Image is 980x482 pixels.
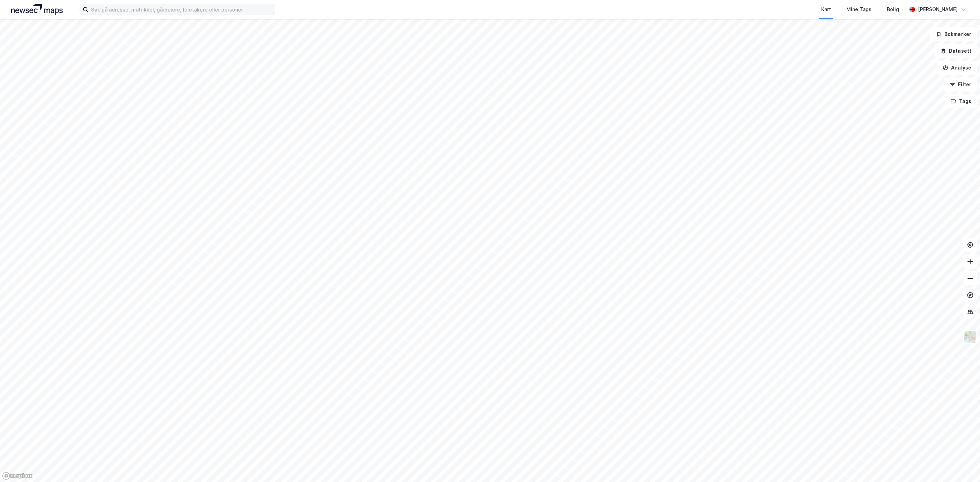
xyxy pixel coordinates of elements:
div: Bolig [887,5,899,14]
iframe: Chat Widget [945,448,980,482]
img: logo.a4113a55bc3d86da70a041830d287a7e.svg [11,4,63,15]
input: Søk på adresse, matrikkel, gårdeiere, leietakere eller personer [88,4,275,15]
div: Mine Tags [846,5,871,14]
div: Kart [821,5,831,14]
div: [PERSON_NAME] [918,5,958,14]
div: Kontrollprogram for chat [945,448,980,482]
